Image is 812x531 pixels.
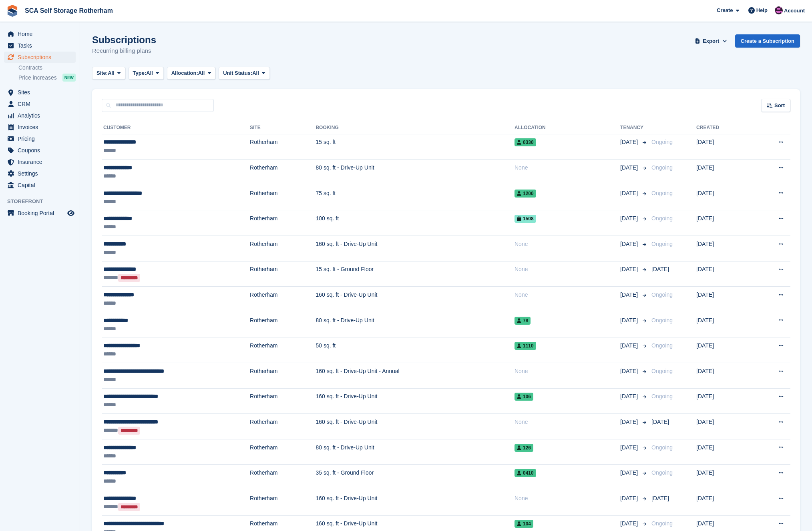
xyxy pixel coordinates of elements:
td: [DATE] [696,287,751,312]
span: Price increases [18,74,57,82]
span: 1200 [515,190,536,198]
a: menu [4,145,76,156]
span: Ongoing [651,164,673,171]
a: menu [4,122,76,133]
span: 78 [515,317,531,325]
button: Unit Status: All [219,67,269,80]
span: Insurance [18,156,66,168]
a: Create a Subscription [735,34,800,48]
span: [DATE] [620,138,639,146]
span: [DATE] [620,189,639,198]
h1: Subscriptions [92,34,156,45]
a: menu [4,28,76,40]
td: 160 sq. ft - Drive-Up Unit [316,414,515,439]
td: Rotherham [250,287,316,312]
td: [DATE] [696,261,751,287]
span: [DATE] [620,316,639,325]
span: All [146,69,153,77]
span: Invoices [18,122,66,133]
span: [DATE] [620,469,639,477]
a: menu [4,98,76,110]
td: 160 sq. ft - Drive-Up Unit [316,287,515,312]
td: [DATE] [696,363,751,389]
a: menu [4,40,76,51]
span: Ongoing [651,190,673,196]
span: Analytics [18,110,66,121]
td: [DATE] [696,160,751,185]
a: menu [4,168,76,179]
span: Pricing [18,133,66,144]
span: Home [18,28,66,40]
span: [DATE] [620,418,639,426]
button: Allocation: All [167,67,216,80]
th: Customer [102,122,250,134]
span: All [252,69,259,77]
a: menu [4,156,76,168]
button: Export [693,34,729,48]
span: Ongoing [651,139,673,145]
span: [DATE] [651,419,669,425]
span: [DATE] [620,367,639,375]
span: Unit Status: [223,69,252,77]
span: Help [756,6,768,14]
a: Contracts [18,64,76,72]
span: Sort [774,102,785,110]
span: 0330 [515,138,536,146]
span: Create [717,6,733,14]
td: [DATE] [696,312,751,337]
td: Rotherham [250,160,316,185]
a: SCA Self Storage Rotherham [22,4,116,17]
td: 75 sq. ft [316,185,515,210]
td: 160 sq. ft - Drive-Up Unit [316,388,515,414]
a: menu [4,180,76,191]
span: Ongoing [651,393,673,399]
span: Ongoing [651,444,673,451]
span: [DATE] [620,443,639,452]
span: Tasks [18,40,66,51]
span: [DATE] [620,164,639,172]
div: None [515,291,620,299]
span: Booking Portal [18,208,66,219]
a: menu [4,133,76,144]
div: None [515,418,620,426]
span: 126 [515,444,533,452]
td: Rotherham [250,439,316,465]
img: Dale Chapman [775,6,783,14]
span: Settings [18,168,66,179]
a: menu [4,208,76,219]
td: 15 sq. ft - Ground Floor [316,261,515,287]
span: [DATE] [620,519,639,528]
span: Subscriptions [18,52,66,63]
td: Rotherham [250,465,316,490]
div: None [515,265,620,273]
td: 80 sq. ft - Drive-Up Unit [316,312,515,337]
div: None [515,494,620,503]
span: 0410 [515,469,536,477]
td: Rotherham [250,388,316,414]
th: Created [696,122,751,134]
div: NEW [62,74,76,82]
td: [DATE] [696,337,751,363]
span: Sites [18,87,66,98]
td: [DATE] [696,490,751,516]
div: None [515,240,620,248]
span: Ongoing [651,342,673,349]
td: Rotherham [250,134,316,160]
td: Rotherham [250,414,316,439]
td: Rotherham [250,363,316,389]
a: Preview store [66,208,76,218]
a: Price increases NEW [18,73,76,82]
td: 100 sq. ft [316,210,515,236]
a: menu [4,87,76,98]
th: Booking [316,122,515,134]
img: stora-icon-8386f47178a22dfd0bd8f6a31ec36ba5ce8667c1dd55bd0f319d3a0aa187defe.svg [6,5,18,17]
span: All [108,69,115,77]
td: Rotherham [250,490,316,516]
td: 15 sq. ft [316,134,515,160]
span: CRM [18,98,66,110]
span: Ongoing [651,215,673,222]
td: 50 sq. ft [316,337,515,363]
th: Tenancy [620,122,648,134]
span: Export [703,37,719,45]
td: [DATE] [696,236,751,262]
